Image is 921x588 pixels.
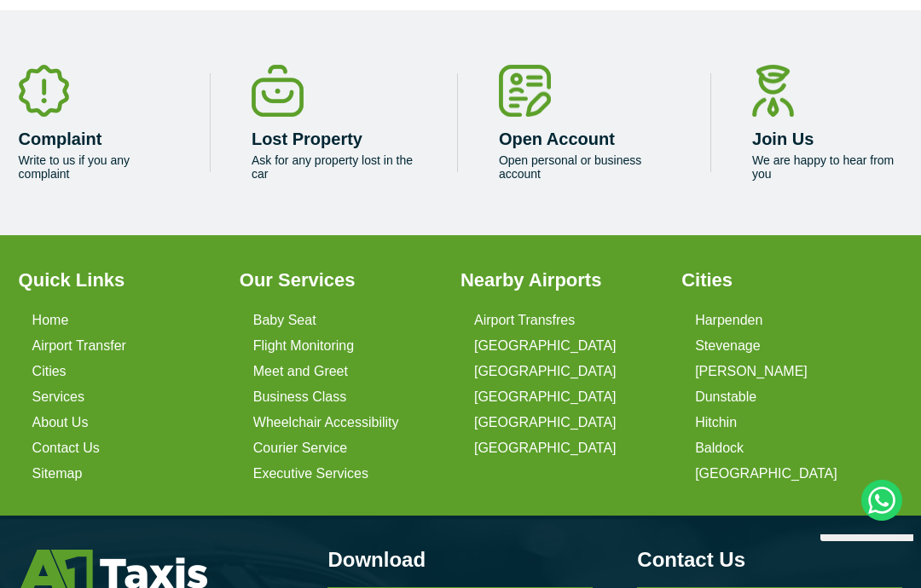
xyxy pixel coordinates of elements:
[253,415,399,430] a: Wheelchair Accessibility
[32,313,69,328] a: Home
[752,153,902,181] p: We are happy to hear from you
[252,153,417,181] p: Ask for any property lost in the car
[253,364,348,379] a: Meet and Greet
[499,130,615,148] a: Open Account
[499,65,551,117] img: Open Account Icon
[474,313,575,328] a: Airport Transfres
[19,65,69,117] img: Complaint Icon
[474,415,617,430] a: [GEOGRAPHIC_DATA]
[252,130,362,148] a: Lost Property
[637,550,902,570] h3: Contact Us
[252,65,304,117] img: Lost Property Icon
[695,466,837,481] a: [GEOGRAPHIC_DATA]
[695,364,808,379] a: [PERSON_NAME]
[32,389,84,405] a: Services
[240,269,443,291] h3: Our Services
[253,313,316,328] a: Baby Seat
[32,415,89,430] a: About Us
[681,269,884,291] h3: Cities
[327,550,593,570] h3: Download
[253,338,354,354] a: Flight Monitoring
[474,338,617,354] a: [GEOGRAPHIC_DATA]
[19,153,171,181] p: Write to us if you any complaint
[474,364,617,379] a: [GEOGRAPHIC_DATA]
[253,389,346,405] a: Business Class
[460,269,663,291] h3: Nearby Airports
[19,130,102,148] a: Complaint
[474,441,617,456] a: [GEOGRAPHIC_DATA]
[695,415,737,430] a: Hitchin
[19,269,222,291] h3: Quick Links
[814,534,913,580] iframe: chat widget
[695,441,744,456] a: Baldock
[32,466,83,481] a: Sitemap
[32,441,100,456] a: Contact Us
[499,153,671,181] p: Open personal or business account
[32,364,67,379] a: Cities
[253,441,347,456] a: Courier Service
[474,389,617,405] a: [GEOGRAPHIC_DATA]
[253,466,368,481] a: Executive Services
[32,338,126,354] a: Airport Transfer
[752,130,814,148] a: Join Us
[752,65,794,117] img: Join Us Icon
[695,338,761,354] a: Stevenage
[695,389,756,405] a: Dunstable
[695,313,762,328] a: Harpenden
